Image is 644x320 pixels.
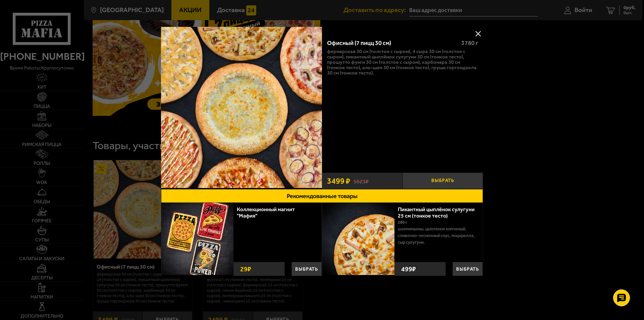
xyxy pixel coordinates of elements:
button: Выбрать [291,262,322,276]
strong: 499 ₽ [399,262,418,276]
button: Рекомендованные товары [161,189,483,203]
img: Офисный (7 пицц 30 см) [161,27,322,188]
div: Офисный (7 пицц 30 см) [327,40,455,47]
span: 3499 ₽ [327,177,350,185]
span: 280 г [398,220,407,225]
p: шампиньоны, цыпленок копченый, сливочно-чесночный соус, моцарелла, сыр сулугуни. [398,226,478,246]
a: Пикантный цыплёнок сулугуни 25 см (тонкое тесто) [398,206,475,219]
s: 5623 ₽ [354,177,369,184]
span: 3780 г [461,39,478,47]
button: Выбрать [452,262,483,276]
strong: 29 ₽ [238,262,253,276]
button: Выбрать [402,173,483,189]
a: Коллекционный магнит "Мафия" [237,206,295,219]
p: Фермерская 30 см (толстое с сыром), 4 сыра 30 см (толстое с сыром), Пикантный цыплёнок сулугуни 3... [327,49,478,76]
a: Офисный (7 пицц 30 см) [161,27,322,189]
